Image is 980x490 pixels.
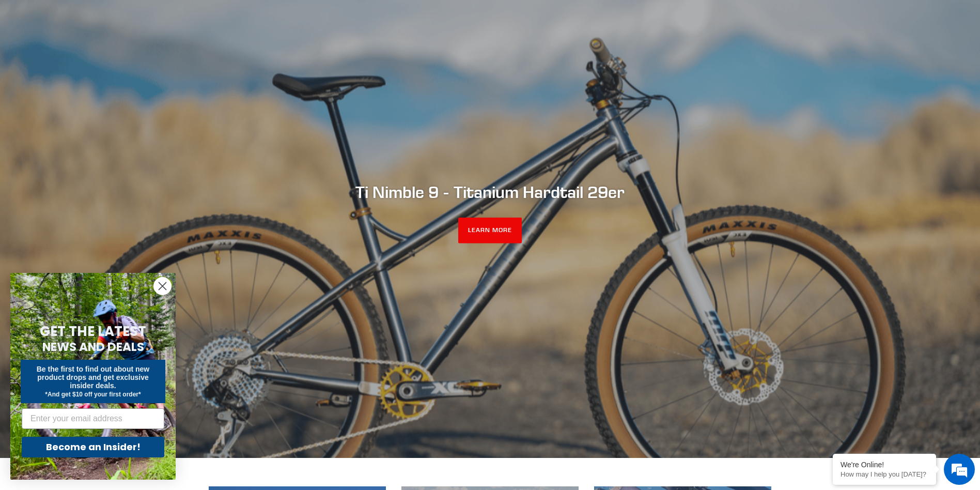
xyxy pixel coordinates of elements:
[40,322,146,341] span: GET THE LATEST
[458,218,522,243] a: LEARN MORE
[37,365,150,390] span: Be the first to find out about new product drops and get exclusive insider deals.
[45,391,141,398] span: *And get $10 off your first order*
[841,470,928,478] p: How may I help you today?
[153,277,172,295] button: Close dialog
[22,408,164,429] input: Enter your email address
[841,461,928,469] div: We're Online!
[22,437,164,457] button: Become an Insider!
[209,182,772,202] h2: Ti Nimble 9 - Titanium Hardtail 29er
[42,339,144,355] span: NEWS AND DEALS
